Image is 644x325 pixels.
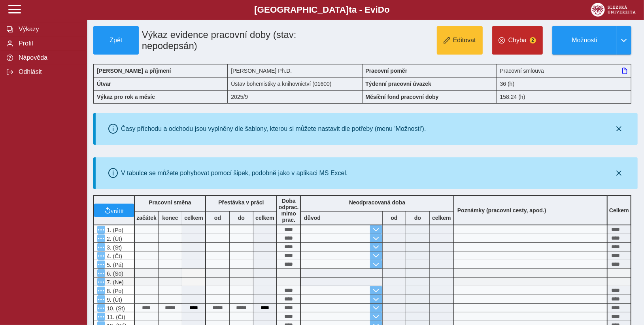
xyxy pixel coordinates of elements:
[97,295,105,303] button: Menu
[16,54,80,61] span: Nápověda
[121,170,348,177] div: V tabulce se můžete pohybovat pomocí šipek, podobně jako v aplikaci MS Excel.
[105,253,122,259] span: 4. (Čt)
[206,215,229,221] b: od
[97,243,105,251] button: Menu
[552,26,616,55] button: Možnosti
[16,68,80,76] span: Odhlásit
[135,215,158,221] b: začátek
[93,26,139,55] button: Zpět
[218,199,264,206] b: Přestávka v práci
[454,207,550,214] b: Poznámky (pracovní cesty, apod.)
[97,68,171,74] b: [PERSON_NAME] a příjmení
[366,94,439,100] b: Měsíční fond pracovní doby
[16,26,80,33] span: Výkazy
[105,227,123,233] span: 1. (Po)
[105,244,122,251] span: 3. (St)
[97,261,105,268] button: Menu
[105,270,123,277] span: 6. (So)
[97,37,135,44] span: Zpět
[97,313,105,321] button: Menu
[228,77,362,90] div: Ústav bohemistiky a knihovnictví (01600)
[304,215,321,221] b: důvod
[121,125,426,132] div: Časy příchodu a odchodu jsou vyplněny dle šablony, kterou si můžete nastavit dle potřeby (menu 'M...
[559,37,610,44] span: Možnosti
[97,278,105,286] button: Menu
[105,314,125,320] span: 11. (Čt)
[366,68,408,74] b: Pracovní poměr
[508,37,527,44] span: Chyba
[97,94,155,100] b: Výkaz pro rok a měsíc
[97,287,105,295] button: Menu
[97,304,105,312] button: Menu
[105,305,125,312] span: 10. (St)
[591,3,636,17] img: logo_web_su.png
[384,5,390,15] span: o
[97,252,105,260] button: Menu
[97,234,105,242] button: Menu
[105,262,123,268] span: 5. (Pá)
[497,64,631,77] div: Pracovní smlouva
[437,26,483,55] button: Editovat
[253,215,276,221] b: celkem
[182,215,205,221] b: celkem
[406,215,429,221] b: do
[497,77,631,90] div: 36 (h)
[228,90,362,104] div: 2025/9
[105,279,124,285] span: 7. (Ne)
[228,64,362,77] div: [PERSON_NAME] Ph.D.
[24,5,620,15] b: [GEOGRAPHIC_DATA] a - Evi
[94,204,134,217] button: vrátit
[97,226,105,234] button: Menu
[492,26,543,55] button: Chyba2
[349,5,351,15] span: t
[609,207,629,214] b: Celkem
[430,215,453,221] b: celkem
[383,215,406,221] b: od
[497,90,631,104] div: 158:24 (h)
[105,236,122,242] span: 2. (Út)
[159,215,182,221] b: konec
[111,207,124,214] span: vrátit
[279,198,299,223] b: Doba odprac. mimo prac.
[105,288,123,294] span: 8. (Po)
[97,269,105,277] button: Menu
[149,199,191,206] b: Pracovní směna
[530,37,536,43] span: 2
[97,81,111,87] b: Útvar
[105,297,122,303] span: 9. (Út)
[366,81,432,87] b: Týdenní pracovní úvazek
[230,215,253,221] b: do
[349,199,405,206] b: Neodpracovaná doba
[378,5,384,15] span: D
[453,37,476,44] span: Editovat
[16,40,80,47] span: Profil
[139,26,320,55] h1: Výkaz evidence pracovní doby (stav: nepodepsán)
